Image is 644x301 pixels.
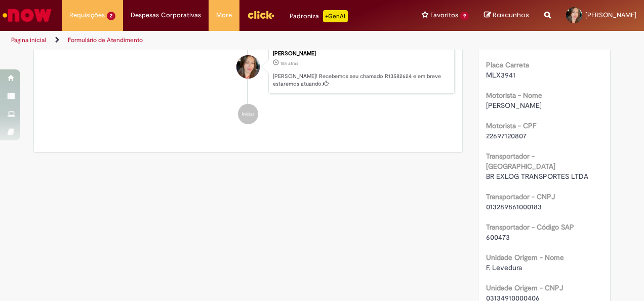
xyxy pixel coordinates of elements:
li: Isabella Franco Trolesi [42,45,455,94]
b: Placa Carreta [486,60,529,69]
span: F. Levedura [486,263,522,272]
span: Requisições [69,10,105,20]
b: Transportador - Código SAP [486,222,574,232]
b: Transportador - [GEOGRAPHIC_DATA] [486,152,555,171]
span: 013289861000183 [486,202,542,211]
span: 2 [107,12,115,20]
a: Rascunhos [484,11,529,20]
b: Motorista - Nome [486,91,542,100]
span: 600473 [486,233,510,242]
div: Padroniza [290,10,348,22]
img: ServiceNow [1,5,53,25]
b: Unidade Origem - Nome [486,253,564,262]
span: More [216,10,232,20]
span: 18h atrás [280,60,298,66]
b: Motorista - CPF [486,121,536,130]
span: BR EXLOG TRANSPORTES LTDA [486,172,588,181]
span: Rascunhos [493,10,529,20]
div: [PERSON_NAME] [273,51,449,57]
img: click_logo_yellow_360x200.png [247,7,274,22]
span: 22697120807 [486,131,527,140]
b: Unidade Origem - CNPJ [486,283,563,292]
span: MLX3941 [486,70,515,80]
time: 30/09/2025 16:05:21 [280,60,298,66]
span: 9 [460,12,469,20]
a: Página inicial [11,36,46,44]
p: +GenAi [323,10,348,22]
b: Transportador - CNPJ [486,192,555,201]
span: [PERSON_NAME] [486,101,542,110]
span: Despesas Corporativas [131,10,201,20]
ul: Trilhas de página [8,31,422,50]
div: Isabella Franco Trolesi [236,55,260,79]
span: Favoritos [430,10,458,20]
span: [PERSON_NAME] [585,11,636,19]
p: [PERSON_NAME]! Recebemos seu chamado R13582624 e em breve estaremos atuando. [273,72,449,88]
a: Formulário de Atendimento [68,36,143,44]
